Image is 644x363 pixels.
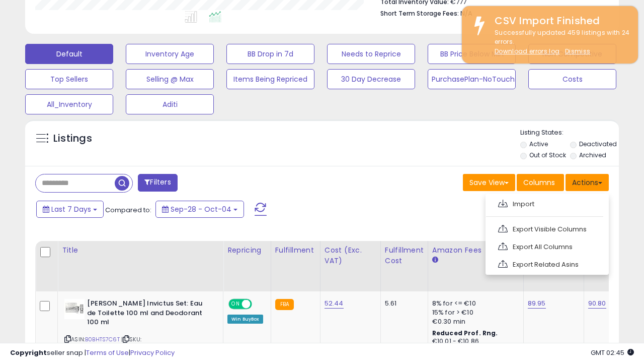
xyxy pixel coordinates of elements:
div: €0.30 min [432,317,516,326]
div: Cost (Exc. VAT) [325,245,376,266]
strong: Copyright [10,348,47,357]
b: Reduced Prof. Rng. [432,329,498,337]
button: Save View [463,174,515,191]
button: Sep-28 - Oct-04 [155,201,244,218]
button: Top Sellers [25,69,113,89]
button: Inventory Age [126,44,214,64]
div: Win BuyBox [227,315,263,324]
label: Deactivated [579,140,617,148]
button: Actions [566,174,609,191]
button: Filters [138,174,177,192]
button: Last 7 Days [36,201,104,218]
div: 8% for <= €10 [432,299,516,308]
button: Items Being Repriced [226,69,314,89]
button: All_Inventory [25,94,113,114]
button: PurchasePlan-NoTouch [428,69,516,89]
button: Costs [528,69,616,89]
p: Listing States: [520,128,619,138]
a: Export All Columns [491,239,601,255]
u: Dismiss [565,47,590,55]
a: 89.95 [528,298,546,309]
button: Aditi [126,94,214,114]
h5: Listings [53,132,92,146]
a: Export Visible Columns [491,221,601,237]
div: Title [62,245,219,256]
span: ON [229,300,242,309]
label: Archived [579,151,606,159]
button: BB Price Below Min [428,44,516,64]
button: 30 Day Decrease [327,69,415,89]
span: N/A [460,9,472,18]
button: BB Drop in 7d [226,44,314,64]
button: Default [25,44,113,64]
span: Last 7 Days [51,204,91,214]
a: Download errors log [495,47,559,55]
span: 2025-10-12 02:45 GMT [591,348,634,357]
a: Export Related Asins [491,257,601,272]
label: Out of Stock [529,151,566,159]
div: Amazon Fees [432,245,519,256]
span: OFF [251,300,267,309]
span: Sep-28 - Oct-04 [171,204,231,214]
b: Short Term Storage Fees: [380,9,459,18]
small: FBA [275,299,294,310]
button: Columns [517,174,564,191]
button: Needs to Reprice [327,44,415,64]
a: Import [491,196,601,212]
div: Fulfillment [275,245,316,256]
img: 41SHpQeEb7L._SL40_.jpg [64,299,85,319]
div: 5.61 [385,299,420,308]
label: Active [529,140,548,148]
div: Fulfillment Cost [385,245,424,266]
a: Terms of Use [86,348,129,357]
div: ASIN: [64,299,215,362]
div: Repricing [227,245,267,256]
div: CSV Import Finished [487,14,630,28]
a: 52.44 [325,298,344,309]
small: Amazon Fees. [432,256,438,265]
span: Compared to: [105,205,151,215]
div: seller snap | | [10,348,175,358]
a: Privacy Policy [130,348,175,357]
span: Columns [523,177,555,188]
b: [PERSON_NAME] Invictus Set: Eau de Toilette 100 ml and Deodorant 100 ml [87,299,209,330]
div: 15% for > €10 [432,308,516,317]
div: Successfully updated 459 listings with 24 errors. [487,28,630,56]
button: Selling @ Max [126,69,214,89]
a: 90.80 [588,298,606,309]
